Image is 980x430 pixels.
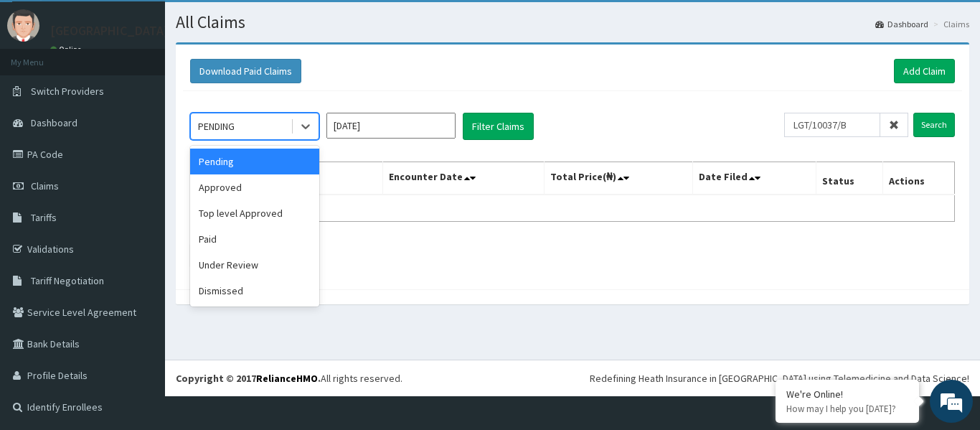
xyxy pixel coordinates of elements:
th: Encounter Date [383,162,544,195]
textarea: Type your message and hit 'Enter' [7,281,273,332]
li: Claims [930,18,969,30]
strong: Copyright © 2017 . [176,372,321,385]
span: Switch Providers [31,85,104,98]
div: Minimize live chat window [235,7,270,42]
th: Status [816,162,883,195]
input: Search by HMO ID [784,113,880,137]
div: Redefining Heath Insurance in [GEOGRAPHIC_DATA] using Telemedicine and Data Science! [590,371,969,385]
div: Approved [190,174,319,200]
th: Total Price(₦) [544,162,693,195]
span: We're online! [83,126,198,271]
p: How may I help you today? [786,403,908,415]
span: Dashboard [31,116,77,129]
div: We're Online! [786,388,908,401]
img: d_794563401_company_1708531726252_794563401 [27,72,58,108]
div: Chat with us now [75,80,241,99]
div: Pending [190,149,319,174]
a: Dashboard [875,18,928,30]
footer: All rights reserved. [165,360,980,396]
a: Online [50,45,85,55]
div: Top level Approved [190,200,319,226]
th: Actions [882,162,954,195]
span: Claims [31,179,59,192]
input: Select Month and Year [326,113,456,139]
th: Date Filed [693,162,816,195]
button: Download Paid Claims [190,59,301,83]
p: [GEOGRAPHIC_DATA] [50,24,169,37]
h1: All Claims [176,13,969,32]
input: Search [913,113,955,137]
div: Paid [190,226,319,252]
button: Filter Claims [463,113,534,140]
span: Tariff Negotiation [31,274,104,287]
img: User Image [7,9,39,42]
div: PENDING [198,119,235,134]
a: RelianceHMO [256,372,318,385]
div: Dismissed [190,278,319,304]
a: Add Claim [894,59,955,83]
div: Under Review [190,252,319,278]
span: Tariffs [31,211,57,224]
